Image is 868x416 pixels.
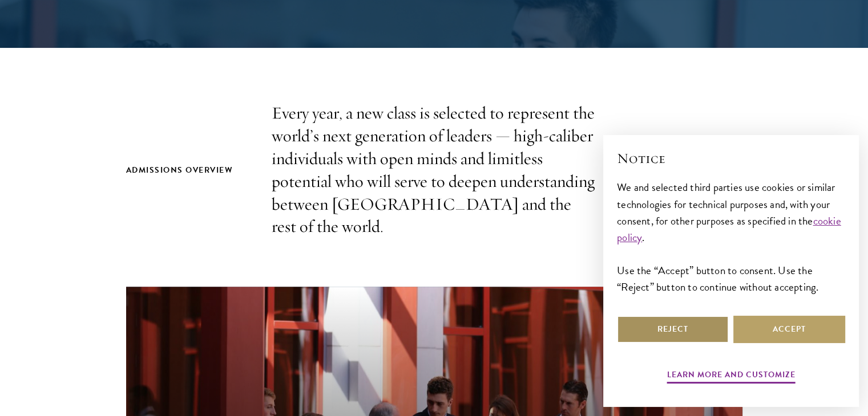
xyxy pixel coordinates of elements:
[617,179,845,295] div: We and selected third parties use cookies or similar technologies for technical purposes and, wit...
[733,316,845,343] button: Accept
[272,102,597,238] p: Every year, a new class is selected to represent the world’s next generation of leaders — high-ca...
[617,213,841,246] a: cookie policy
[667,368,796,385] button: Learn more and customize
[617,316,729,343] button: Reject
[126,163,249,177] h2: Admissions Overview
[617,149,845,168] h2: Notice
